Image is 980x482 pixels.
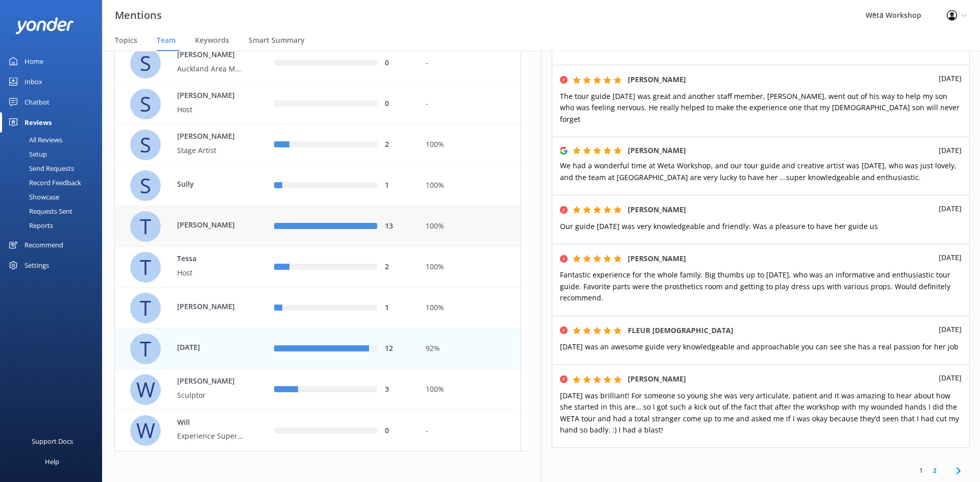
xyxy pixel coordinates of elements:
div: Reports [6,218,53,233]
span: Fantastic experience for the whole family. Big thumbs up to [DATE], who was an informative and en... [560,270,950,302]
span: Our guide [DATE] was very knowledgeable and friendly. Was a pleasure to have her guide us [560,221,878,231]
a: Showcase [6,190,102,204]
div: - [426,98,513,110]
h5: [PERSON_NAME] [628,373,686,385]
div: - [426,58,513,69]
div: W [130,415,161,446]
a: Send Requests [6,161,102,175]
a: 2 [928,466,942,475]
div: row [114,124,521,165]
p: [DATE] [939,145,962,156]
div: 0 [385,98,410,110]
div: row [114,410,521,451]
div: 13 [385,221,410,232]
p: Host [177,104,243,115]
a: Record Feedback [6,175,102,190]
div: row [114,247,521,288]
p: Will [177,417,243,428]
div: row [114,43,521,84]
div: Send Requests [6,161,74,175]
div: W [130,374,161,405]
div: S [130,130,161,160]
span: Team [157,35,176,45]
div: 2 [385,139,410,150]
p: Sully [177,179,243,190]
span: Smart Summary [249,35,305,45]
span: Keywords [195,35,229,45]
div: 2 [385,262,410,273]
div: 100% [426,139,513,150]
div: 100% [426,180,513,191]
div: row [114,288,521,328]
div: Inbox [24,71,42,92]
p: [DATE] [939,73,962,84]
p: [PERSON_NAME] [177,131,243,142]
div: Help [45,451,59,472]
a: Reports [6,218,102,233]
p: [DATE] [939,203,962,214]
a: All Reviews [6,133,102,147]
div: 100% [426,302,513,314]
p: [DATE] [939,324,962,335]
p: Sculptor [177,390,243,401]
h5: [PERSON_NAME] [628,204,686,215]
p: [PERSON_NAME] [177,90,243,102]
div: 100% [426,262,513,273]
div: Recommend [24,235,63,255]
p: [PERSON_NAME] [177,376,243,387]
span: [DATE] was brilliant! For someone so young she was very articulate, patient and it was amazing to... [560,391,959,435]
div: S [130,89,161,119]
div: Record Feedback [6,175,81,190]
div: row [114,369,521,410]
div: S [130,48,161,79]
div: Setup [6,147,47,161]
div: Reviews [24,112,52,133]
div: - [426,425,513,436]
div: T [130,293,161,323]
p: [DATE] [939,372,962,384]
div: 100% [426,221,513,232]
span: The tour guide [DATE] was great and another staff member, [PERSON_NAME], went out of his way to h... [560,91,960,124]
div: 3 [385,384,410,395]
div: T [130,252,161,283]
div: 1 [385,180,410,191]
p: Experience Supervisor [177,430,243,442]
p: Tessa [177,253,243,265]
h5: [PERSON_NAME] [628,145,686,156]
div: Settings [24,255,49,275]
h5: [PERSON_NAME] [628,253,686,264]
span: We had a wonderful time at Weta Workshop, and our tour guide and creative artist was [DATE], who ... [560,161,957,182]
div: row [114,206,521,247]
a: 1 [914,466,928,475]
img: yonder-white-logo.png [15,17,74,34]
h3: Mentions [115,7,162,23]
h5: FLEUR [DEMOGRAPHIC_DATA] [628,325,733,336]
div: All Reviews [6,133,62,147]
div: 12 [385,343,410,354]
p: [DATE] [177,342,243,353]
div: row [114,84,521,124]
p: Auckland Area Manager [177,63,243,74]
a: Requests Sent [6,204,102,218]
a: Setup [6,147,102,161]
div: T [130,211,161,242]
p: [PERSON_NAME] [177,219,243,231]
div: Support Docs [32,431,73,451]
div: 1 [385,302,410,314]
div: Showcase [6,190,59,204]
div: T [130,334,161,364]
span: Topics [115,35,137,45]
span: [DATE] was an awesome guide very knowledgeable and approachable you can see she has a real passio... [560,342,959,351]
div: Requests Sent [6,204,72,218]
div: Chatbot [24,92,50,112]
div: 92% [426,343,513,354]
h5: [PERSON_NAME] [628,74,686,85]
div: 0 [385,425,410,436]
p: Stage Artist [177,145,243,156]
div: S [130,170,161,201]
p: Host [177,267,243,278]
div: row [114,328,521,369]
p: [DATE] [939,252,962,263]
div: 100% [426,384,513,395]
div: 0 [385,58,410,69]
